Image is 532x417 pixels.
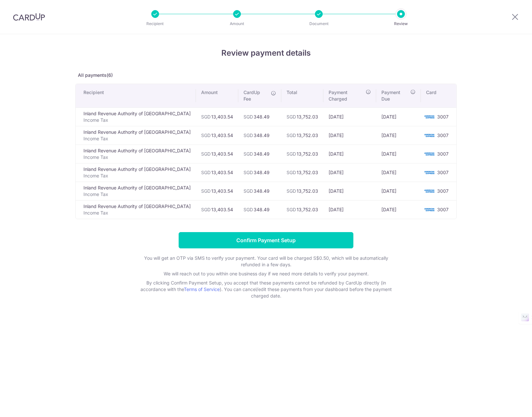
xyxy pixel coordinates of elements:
p: Recipient [131,21,179,27]
span: 3007 [437,132,449,138]
span: Payment Due [381,89,408,102]
th: Recipient [76,84,196,107]
h4: Review payment details [75,47,457,59]
span: SGD [244,207,253,212]
td: 13,752.03 [281,200,323,219]
td: Inland Revenue Authority of [GEOGRAPHIC_DATA] [76,145,196,163]
p: We will reach out to you within one business day if we need more details to verify your payment. [136,271,396,277]
img: CardUp [13,13,45,21]
p: Document [295,21,343,27]
img: <span class="translation_missing" title="translation missing: en.account_steps.new_confirm_form.b... [423,169,436,176]
p: Income Tax [83,173,191,179]
td: [DATE] [376,107,421,126]
th: Card [421,84,456,107]
td: Inland Revenue Authority of [GEOGRAPHIC_DATA] [76,182,196,200]
td: 348.49 [238,200,281,219]
p: You will get an OTP via SMS to verify your payment. Your card will be charged S$0.50, which will ... [136,255,396,268]
span: SGD [287,207,296,212]
td: 348.49 [238,145,281,163]
input: Confirm Payment Setup [179,232,353,248]
span: Payment Charged [329,89,364,102]
td: 348.49 [238,163,281,182]
td: [DATE] [376,182,421,200]
iframe: Opens a widget where you can find more information [490,397,525,414]
p: All payments(6) [75,72,457,78]
p: Income Tax [83,191,191,198]
th: Total [281,84,323,107]
span: SGD [201,188,211,194]
span: SGD [287,114,296,119]
td: [DATE] [376,126,421,145]
td: 348.49 [238,182,281,200]
td: 13,403.54 [196,107,238,126]
span: SGD [287,132,296,138]
span: SGD [244,170,253,175]
td: 13,752.03 [281,126,323,145]
span: CardUp Fee [244,89,268,102]
p: Income Tax [83,154,191,160]
a: Terms of Service [184,286,220,292]
td: [DATE] [323,182,376,200]
p: By clicking Confirm Payment Setup, you accept that these payments cannot be refunded by CardUp di... [136,280,396,299]
td: [DATE] [323,145,376,163]
span: SGD [287,170,296,175]
span: SGD [287,188,296,194]
p: Amount [213,21,261,27]
td: 13,403.54 [196,163,238,182]
span: 3007 [437,170,449,175]
span: 3007 [437,151,449,157]
span: SGD [244,132,253,138]
p: Income Tax [83,117,191,123]
span: 3007 [437,207,449,212]
img: <span class="translation_missing" title="translation missing: en.account_steps.new_confirm_form.b... [423,132,436,139]
td: 13,752.03 [281,107,323,126]
td: [DATE] [323,163,376,182]
th: Amount [196,84,238,107]
span: SGD [201,151,211,157]
td: 13,403.54 [196,200,238,219]
td: [DATE] [376,163,421,182]
span: SGD [201,114,211,119]
img: <span class="translation_missing" title="translation missing: en.account_steps.new_confirm_form.b... [423,206,436,214]
td: 13,403.54 [196,145,238,163]
p: Income Tax [83,135,191,142]
td: Inland Revenue Authority of [GEOGRAPHIC_DATA] [76,107,196,126]
td: 13,403.54 [196,126,238,145]
td: 13,403.54 [196,182,238,200]
span: SGD [201,132,211,138]
td: Inland Revenue Authority of [GEOGRAPHIC_DATA] [76,200,196,219]
td: 13,752.03 [281,145,323,163]
td: [DATE] [376,200,421,219]
span: SGD [244,151,253,157]
td: 348.49 [238,107,281,126]
span: SGD [244,114,253,119]
td: 348.49 [238,126,281,145]
td: [DATE] [323,126,376,145]
p: Review [377,21,425,27]
span: 3007 [437,114,449,119]
td: [DATE] [323,200,376,219]
img: <span class="translation_missing" title="translation missing: en.account_steps.new_confirm_form.b... [423,113,436,121]
img: <span class="translation_missing" title="translation missing: en.account_steps.new_confirm_form.b... [423,187,436,195]
td: Inland Revenue Authority of [GEOGRAPHIC_DATA] [76,126,196,145]
p: Income Tax [83,210,191,216]
td: [DATE] [323,107,376,126]
td: [DATE] [376,145,421,163]
span: SGD [201,207,211,212]
td: Inland Revenue Authority of [GEOGRAPHIC_DATA] [76,163,196,182]
img: <span class="translation_missing" title="translation missing: en.account_steps.new_confirm_form.b... [423,150,436,158]
span: SGD [287,151,296,157]
td: 13,752.03 [281,163,323,182]
td: 13,752.03 [281,182,323,200]
span: SGD [244,188,253,194]
span: 3007 [437,188,449,194]
span: SGD [201,170,211,175]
